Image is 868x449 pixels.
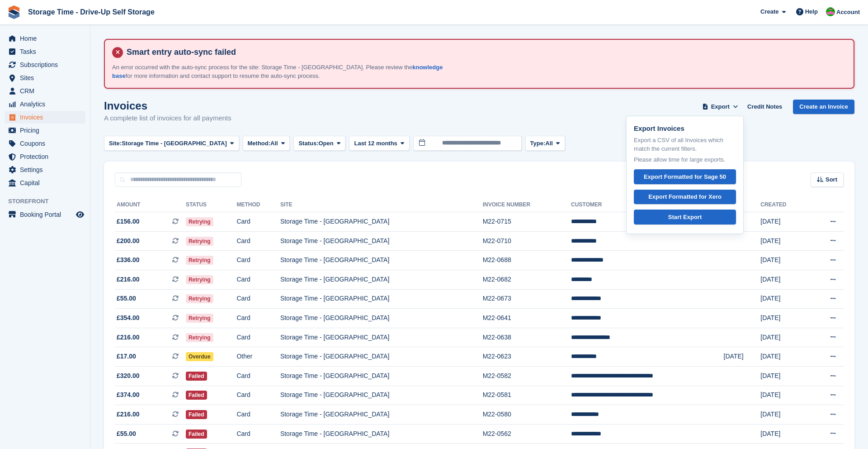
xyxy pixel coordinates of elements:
td: M22-0638 [483,328,571,347]
td: M22-0710 [483,231,571,251]
span: Account [836,8,860,17]
span: Retrying [186,275,213,284]
p: A complete list of invoices for all payments [104,113,231,124]
td: Card [236,309,280,328]
span: Failed [186,372,207,381]
td: Storage Time - [GEOGRAPHIC_DATA] [280,366,483,386]
span: Open [318,139,333,148]
a: menu [5,208,85,221]
span: £354.00 [117,313,140,323]
span: Method: [248,139,271,148]
td: [DATE] [760,424,808,444]
a: menu [5,98,85,110]
span: Sort [826,175,837,184]
td: Storage Time - [GEOGRAPHIC_DATA] [280,347,483,367]
td: Storage Time - [GEOGRAPHIC_DATA] [280,231,483,251]
td: [DATE] [760,212,808,232]
td: Card [236,289,280,309]
td: [DATE] [724,347,761,367]
span: £216.00 [117,333,140,342]
td: Card [236,328,280,347]
a: Preview store [75,209,85,220]
p: Export a CSV of all Invoices which match the current filters. [634,136,736,153]
span: £216.00 [117,275,140,284]
span: Invoices [20,111,74,124]
img: stora-icon-8386f47178a22dfd0bd8f6a31ec36ba5ce8667c1dd55bd0f319d3a0aa187defe.svg [7,5,21,19]
span: Protection [20,150,74,163]
td: M22-0673 [483,289,571,309]
a: menu [5,137,85,150]
td: M22-0688 [483,251,571,270]
div: Export Formatted for Xero [648,192,722,201]
a: menu [5,45,85,58]
td: M22-0562 [483,424,571,444]
td: Card [236,251,280,270]
a: menu [5,85,85,97]
span: Retrying [186,294,213,303]
td: [DATE] [760,366,808,386]
span: Create [760,7,778,16]
td: Storage Time - [GEOGRAPHIC_DATA] [280,309,483,328]
a: Storage Time - Drive-Up Self Storage [24,5,158,19]
span: Failed [186,430,207,439]
a: Credit Notes [744,100,786,115]
h1: Invoices [104,100,231,112]
span: £200.00 [117,236,140,246]
button: Type: All [525,136,565,151]
span: £374.00 [117,390,140,400]
span: £216.00 [117,410,140,419]
th: Amount [115,198,186,212]
th: Customer [571,198,724,212]
span: Subscriptions [20,58,74,71]
span: £320.00 [117,371,140,381]
td: Other [236,347,280,367]
span: Capital [20,177,74,189]
a: Export Formatted for Xero [634,190,736,205]
td: M22-0641 [483,309,571,328]
td: [DATE] [760,309,808,328]
span: £336.00 [117,255,140,265]
td: Storage Time - [GEOGRAPHIC_DATA] [280,251,483,270]
span: Analytics [20,98,74,110]
th: Created [760,198,808,212]
p: An error occurred with the auto-sync process for the site: Storage Time - [GEOGRAPHIC_DATA]. Plea... [112,63,451,81]
td: Storage Time - [GEOGRAPHIC_DATA] [280,328,483,347]
span: Retrying [186,217,213,226]
td: Storage Time - [GEOGRAPHIC_DATA] [280,270,483,289]
a: menu [5,163,85,176]
p: Please allow time for large exports. [634,155,736,164]
td: Card [236,212,280,232]
span: Retrying [186,314,213,323]
td: [DATE] [760,251,808,270]
td: M22-0581 [483,386,571,405]
button: Method: All [243,136,290,151]
a: menu [5,32,85,45]
span: £156.00 [117,217,140,226]
span: All [270,139,278,148]
span: Failed [186,391,207,400]
div: Export Formatted for Sage 50 [644,172,726,182]
button: Last 12 months [349,136,409,151]
a: menu [5,150,85,163]
p: Export Invoices [634,124,736,134]
a: menu [5,124,85,137]
span: Failed [186,410,207,419]
span: Last 12 months [354,139,397,148]
span: Retrying [186,256,213,265]
th: Method [236,198,280,212]
td: Card [236,424,280,444]
span: Help [805,7,818,16]
span: Sites [20,72,74,84]
a: Start Export [634,210,736,224]
span: Retrying [186,333,213,342]
th: Invoice Number [483,198,571,212]
a: menu [5,58,85,71]
span: Export [711,102,730,111]
span: All [545,139,553,148]
td: Storage Time - [GEOGRAPHIC_DATA] [280,386,483,405]
a: menu [5,111,85,124]
span: Status: [298,139,318,148]
span: Coupons [20,137,74,150]
a: menu [5,177,85,189]
span: £55.00 [117,429,136,439]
